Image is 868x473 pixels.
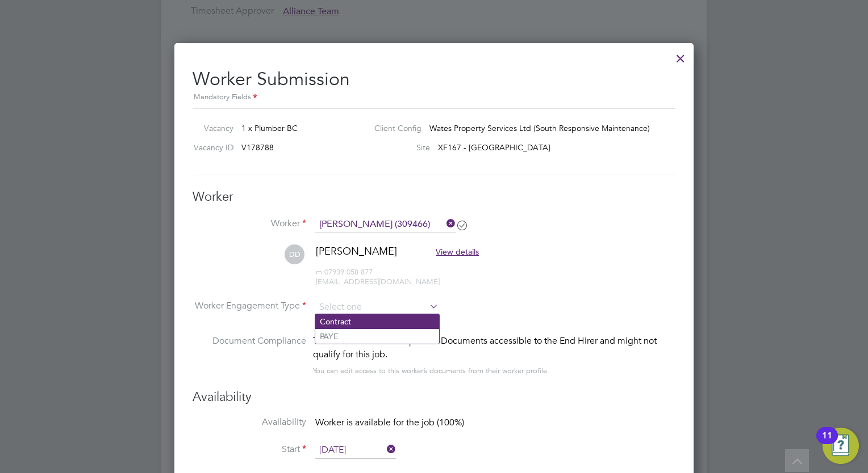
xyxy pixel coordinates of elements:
[193,91,675,104] div: Mandatory Fields
[429,123,650,133] span: Wates Property Services Ltd (South Responsive Maintenance)
[315,314,439,329] li: Contract
[193,59,675,104] h2: Worker Submission
[315,329,439,344] li: PAYE
[193,389,675,406] h3: Availability
[193,300,306,312] label: Worker Engagement Type
[316,277,440,286] span: [EMAIL_ADDRESS][DOMAIN_NAME]
[823,428,859,464] button: Open Resource Center, 11 new notifications
[316,267,373,277] span: 07939 058 877
[241,142,274,153] span: V178788
[315,299,439,316] input: Select one
[365,123,422,133] label: Client Config
[188,123,233,133] label: Vacancy
[193,218,306,230] label: Worker
[316,267,324,277] span: m:
[315,216,456,233] input: Search for...
[822,436,832,450] div: 11
[315,417,464,428] span: Worker is available for the job (100%)
[193,189,675,205] h3: Worker
[436,247,479,257] span: View details
[315,442,396,459] input: Select one
[313,334,675,361] div: This worker has no Compliance Documents accessible to the End Hirer and might not qualify for thi...
[188,142,233,153] label: Vacancy ID
[313,364,549,378] div: You can edit access to this worker’s documents from their worker profile.
[193,444,306,455] label: Start
[316,244,397,257] span: [PERSON_NAME]
[365,142,430,153] label: Site
[241,123,298,133] span: 1 x Plumber BC
[193,416,306,428] label: Availability
[193,334,306,375] label: Document Compliance
[438,142,550,153] span: XF167 - [GEOGRAPHIC_DATA]
[285,244,304,264] span: DD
